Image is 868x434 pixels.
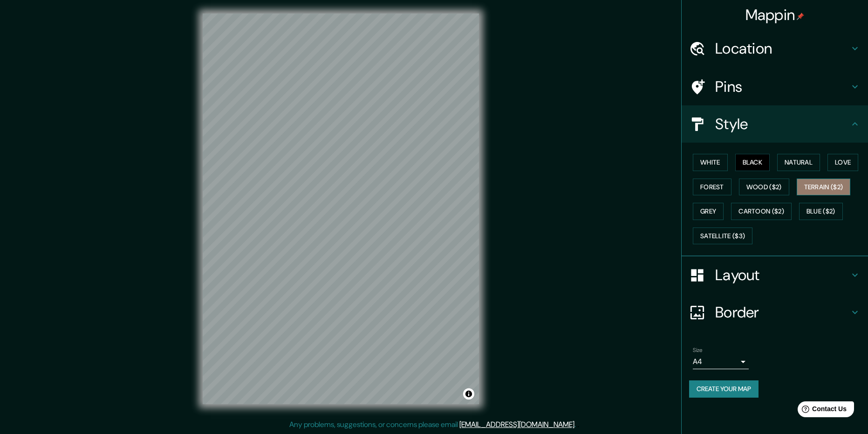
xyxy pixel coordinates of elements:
[693,346,703,354] label: Size
[289,419,576,430] p: Any problems, suggestions, or concerns please email .
[682,256,868,294] div: Layout
[463,388,474,400] button: Toggle attribution
[745,6,805,24] h4: Mappin
[715,266,849,284] h4: Layout
[682,294,868,331] div: Border
[799,203,843,220] button: Blue ($2)
[827,154,858,171] button: Love
[715,115,849,133] h4: Style
[731,203,792,220] button: Cartoon ($2)
[693,354,749,369] div: A4
[785,398,858,424] iframe: Help widget launcher
[735,154,770,171] button: Black
[797,13,804,20] img: pin-icon.png
[459,420,574,429] a: [EMAIL_ADDRESS][DOMAIN_NAME]
[739,179,789,196] button: Wood ($2)
[715,303,849,322] h4: Border
[693,203,724,220] button: Grey
[715,39,849,58] h4: Location
[682,30,868,67] div: Location
[797,179,851,196] button: Terrain ($2)
[203,14,479,404] canvas: Map
[682,68,868,105] div: Pins
[682,105,868,143] div: Style
[777,154,820,171] button: Natural
[693,154,728,171] button: White
[577,419,579,430] div: .
[715,77,849,96] h4: Pins
[693,179,731,196] button: Forest
[693,227,752,245] button: Satellite ($3)
[576,419,577,430] div: .
[689,380,759,398] button: Create your map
